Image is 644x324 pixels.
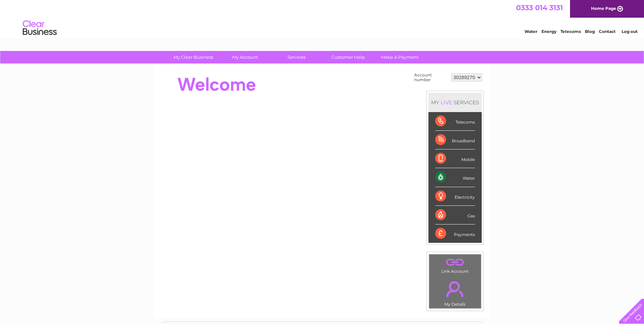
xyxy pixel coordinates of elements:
a: Services [269,51,325,64]
div: LIVE [439,99,454,106]
td: Link Account [429,254,481,275]
div: Mobile [435,149,475,168]
a: Contact [599,29,615,34]
div: Water [435,168,475,187]
a: Blog [585,29,595,34]
a: 0333 014 3131 [516,3,563,12]
a: Energy [541,29,556,34]
div: Payments [435,224,475,243]
a: . [431,277,479,301]
a: My Account [217,51,273,64]
div: Clear Business is a trading name of Verastar Limited (registered in [GEOGRAPHIC_DATA] No. 3667643... [162,4,483,33]
a: Telecoms [560,29,581,34]
div: Broadband [435,131,475,149]
a: Make A Payment [372,51,428,64]
a: . [431,256,479,268]
div: MY SERVICES [428,93,482,112]
td: My Details [429,275,481,309]
a: Water [525,29,537,34]
a: Log out [622,29,638,34]
img: logo.png [22,18,57,38]
td: Account number [412,71,449,84]
a: My Clear Business [165,51,221,64]
a: Customer Help [320,51,376,64]
div: Gas [435,206,475,224]
div: Telecoms [435,112,475,131]
div: Electricity [435,187,475,206]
